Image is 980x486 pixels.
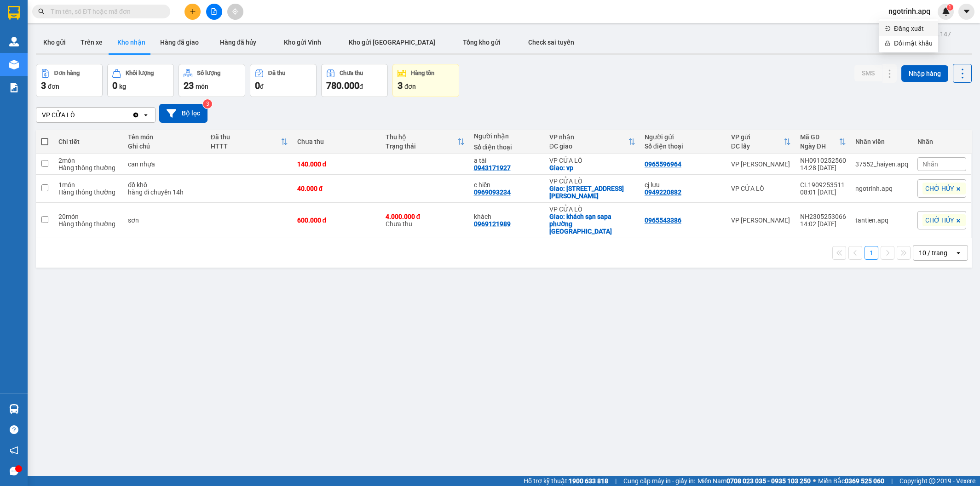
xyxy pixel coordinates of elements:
strong: 1900 633 818 [569,477,608,485]
button: Hàng đã giao [153,31,206,53]
button: Kho nhận [110,31,153,53]
div: Giao: vp [549,164,635,172]
th: Toggle SortBy [545,130,640,154]
svg: Clear value [132,111,139,119]
div: Hàng thông thường [58,220,119,228]
div: Hàng tồn [411,70,434,76]
div: VP CỬA LÒ [731,185,791,192]
div: Người gửi [645,133,722,141]
span: 3 [398,80,403,91]
div: đồ khô [128,181,201,189]
div: ĐC lấy [731,143,784,150]
div: Chưa thu [297,138,376,145]
div: VP CỬA LÒ [549,157,635,164]
span: món [196,83,208,90]
button: Khối lượng0kg [107,64,174,97]
div: Chi tiết [58,138,119,145]
button: caret-down [958,4,974,20]
span: caret-down [963,7,971,16]
span: Hàng đã hủy [220,39,256,46]
span: Check sai tuyến [528,39,574,46]
span: Hỗ trợ kỹ thuật: [524,476,608,486]
div: tantien.apq [855,217,908,224]
div: 4.000.000 đ [386,213,465,220]
div: 600.000 đ [297,217,376,224]
span: notification [10,446,18,455]
div: hàng đi chuyến 14h [128,189,201,196]
button: aim [227,4,243,20]
img: warehouse-icon [9,404,19,414]
div: 140.000 đ [297,160,376,168]
div: NH0910252560 [800,157,846,164]
div: sơn [128,217,201,224]
div: VP CỬA LÒ [549,177,635,185]
div: Ngày ĐH [800,143,839,150]
div: 0943171927 [474,164,511,172]
span: Miền Bắc [818,476,884,486]
button: Chưa thu780.000đ [321,64,388,97]
span: Đăng xuất [894,23,933,34]
span: message [10,467,18,475]
div: c hiền [474,181,540,189]
span: đơn [48,83,59,90]
span: 0 [112,80,117,91]
span: Nhãn [922,160,938,168]
div: Thu hộ [386,133,457,141]
span: 780.000 [326,80,359,91]
span: question-circle [10,425,18,434]
span: login [885,26,890,31]
button: Hàng tồn3đơn [392,64,459,97]
div: VP [PERSON_NAME] [731,160,791,168]
th: Toggle SortBy [206,130,293,154]
div: Mã GD [800,133,839,141]
button: 1 [865,246,878,260]
button: SMS [854,65,882,81]
div: 0969093234 [474,189,511,196]
div: 14:28 [DATE] [800,164,846,172]
div: Trạng thái [386,143,457,150]
span: aim [232,8,238,15]
svg: open [955,249,962,257]
div: 37552_haiyen.apq [855,160,908,168]
svg: open [142,111,150,119]
th: Toggle SortBy [381,130,469,154]
div: a tài [474,157,540,164]
div: ngotrinh.apq [855,185,908,192]
span: plus [190,8,196,15]
div: 0965596964 [645,160,681,168]
div: 0965543386 [645,217,681,224]
span: search [38,8,45,15]
span: file-add [211,8,217,15]
button: Số lượng23món [179,64,245,97]
div: 2 món [58,157,119,164]
div: cj lưu [645,181,722,189]
span: 23 [184,80,194,91]
div: Nhãn [917,138,966,145]
div: Đã thu [211,133,281,141]
div: Ghi chú [128,143,201,150]
div: VP nhận [549,133,628,141]
img: logo-vxr [8,6,20,20]
div: VP CỬA LÒ [42,110,75,120]
div: 08:01 [DATE] [800,189,846,196]
span: | [615,476,617,486]
span: Kho gửi [GEOGRAPHIC_DATA] [349,39,435,46]
button: file-add [206,4,222,20]
input: Selected VP CỬA LÒ. [76,110,77,120]
div: HTTT [211,143,281,150]
div: 40.000 đ [297,185,376,192]
div: Đã thu [268,70,285,76]
span: Tổng kho gửi [463,39,501,46]
div: ĐC giao [549,143,628,150]
div: VP CỬA LÒ [549,206,635,213]
div: Nhân viên [855,138,908,145]
button: Nhập hàng [901,65,948,82]
th: Toggle SortBy [726,130,796,154]
strong: 0369 525 060 [845,477,884,485]
span: Đổi mật khẩu [894,38,933,48]
div: can nhựa [128,160,201,168]
th: Toggle SortBy [796,130,851,154]
div: Số lượng [197,70,220,76]
button: Đơn hàng3đơn [36,64,103,97]
span: Cung cấp máy in - giấy in: [623,476,695,486]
